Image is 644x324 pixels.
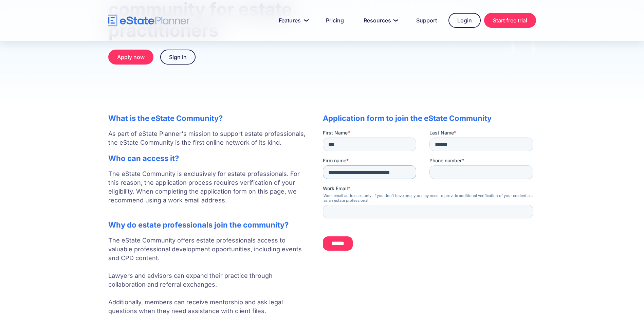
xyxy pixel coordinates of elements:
[355,14,405,27] a: Resources
[108,15,190,26] a: home
[318,14,352,27] a: Pricing
[408,14,445,27] a: Support
[108,50,153,65] a: Apply now
[108,154,309,163] h2: Who can access it?
[108,169,309,214] p: The eState Community is exclusively for estate professionals. For this reason, the application pr...
[108,220,309,229] h2: Why do estate professionals join the community?
[448,13,481,28] a: Login
[108,129,309,147] p: As part of eState Planner's mission to support estate professionals, the eState Community is the ...
[323,129,536,256] iframe: Form 0
[108,236,309,316] p: The eState Community offers estate professionals access to valuable professional development oppo...
[108,114,309,123] h2: What is the eState Community?
[323,114,536,123] h2: Application form to join the eState Community
[160,50,196,65] a: Sign in
[484,13,536,28] a: Start free trial
[271,14,314,27] a: Features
